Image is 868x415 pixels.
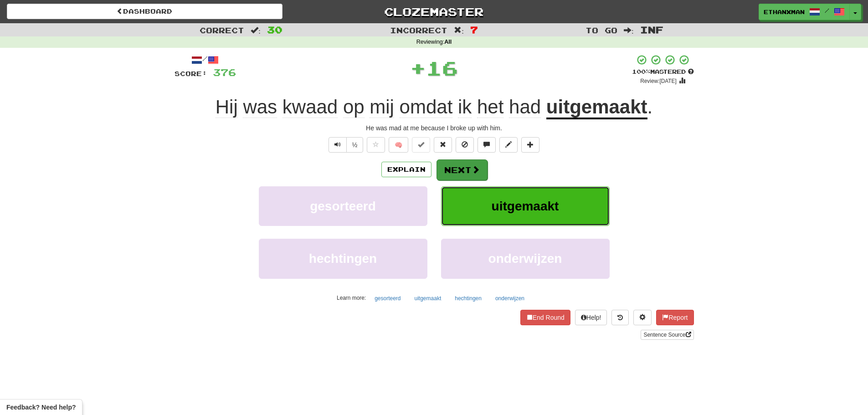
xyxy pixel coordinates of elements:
div: Mastered [632,68,694,76]
button: Reset to 0% Mastered (alt+r) [434,137,452,153]
span: : [251,26,261,34]
span: 30 [267,24,282,35]
button: Round history (alt+y) [611,310,629,325]
span: gesorteerd [310,199,376,213]
button: Report [656,310,693,325]
button: hechtingen [259,239,427,278]
span: : [454,26,464,34]
span: onderwijzen [488,251,562,266]
span: + [410,54,426,82]
a: Clozemaster [296,4,572,20]
button: hechtingen [450,292,487,305]
button: Explain [381,162,431,177]
span: To go [586,26,617,35]
span: Incorrect [390,26,447,35]
button: Set this sentence to 100% Mastered (alt+m) [412,137,430,153]
button: onderwijzen [490,292,529,305]
span: uitgemaakt [492,199,559,213]
span: 16 [426,56,458,79]
span: Open feedback widget [6,403,76,412]
button: 🧠 [389,137,408,153]
span: ik [458,96,472,118]
strong: All [444,39,452,45]
span: / [825,7,829,14]
span: hechtingen [309,251,377,266]
span: het [477,96,503,118]
span: Score: [175,70,207,77]
small: Learn more: [337,295,366,301]
span: ethanxman [764,8,805,16]
span: 376 [213,67,236,78]
button: Favorite sentence (alt+f) [367,137,385,153]
small: Review: [DATE] [640,78,677,84]
div: / [175,54,236,66]
span: was [243,96,277,118]
button: Play sentence audio (ctl+space) [329,137,347,153]
button: Ignore sentence (alt+i) [456,137,474,153]
button: Discuss sentence (alt+u) [478,137,496,153]
a: Dashboard [7,4,282,19]
button: uitgemaakt [410,292,447,305]
span: op [343,96,365,118]
span: had [509,96,541,118]
button: Add to collection (alt+a) [521,137,539,153]
span: kwaad [282,96,338,118]
button: Edit sentence (alt+d) [499,137,518,153]
div: He was mad at me because I broke up with him. [175,123,694,133]
span: : [624,26,634,34]
button: gesorteerd [370,292,406,305]
span: Hij [216,96,238,118]
div: Text-to-speech controls [327,137,364,153]
button: Next [437,159,488,180]
span: 100 % [632,68,650,75]
span: Correct [200,26,244,35]
span: . [647,96,653,118]
a: ethanxman / [759,4,850,20]
span: Inf [640,24,663,35]
button: End Round [520,310,570,325]
button: uitgemaakt [441,186,610,226]
a: Sentence Source [641,330,693,340]
button: ½ [346,137,364,153]
u: uitgemaakt [546,96,647,119]
span: mij [370,96,394,118]
button: Help! [575,310,607,325]
button: gesorteerd [259,186,427,226]
span: 7 [470,24,478,35]
button: onderwijzen [441,239,610,278]
span: omdat [400,96,453,118]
